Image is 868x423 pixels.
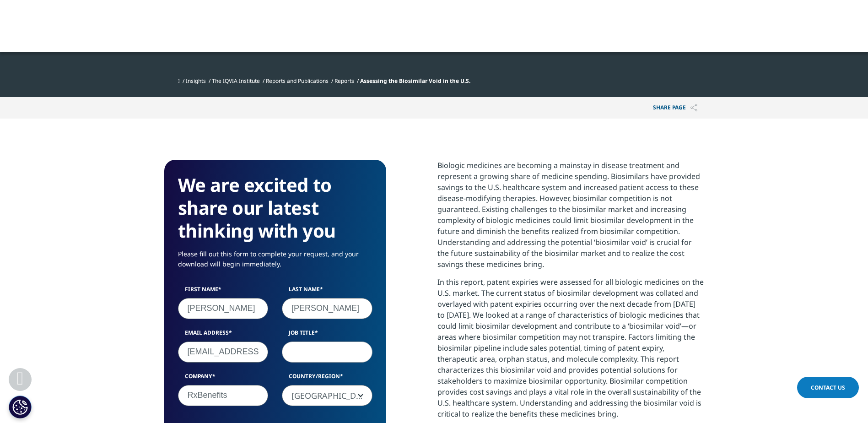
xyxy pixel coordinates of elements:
a: Insights [186,77,206,85]
p: Please fill out this form to complete your request, and your download will begin immediately. [178,249,372,276]
label: Email Address [178,328,269,341]
label: Last Name [282,285,372,298]
a: Reports and Publications [266,77,329,85]
button: Cookies Settings [9,396,32,418]
label: First Name [178,285,269,298]
h3: We are excited to share our latest thinking with you [178,174,372,242]
a: Reports [334,77,354,85]
a: Contact Us [797,377,859,398]
label: Company [178,372,269,385]
p: Biologic medicines are becoming a mainstay in disease treatment and represent a growing share of ... [437,160,704,277]
label: Country/Region [282,372,372,385]
label: Job Title [282,328,372,341]
p: Share PAGE [646,97,704,119]
span: Contact Us [811,384,845,391]
button: Share PAGEShare PAGE [646,97,704,119]
span: United States [282,385,372,406]
span: Assessing the Biosimilar Void in the U.S. [360,77,470,85]
img: Share PAGE [690,104,697,112]
a: The IQVIA Institute [212,77,260,85]
span: United States [282,385,372,406]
